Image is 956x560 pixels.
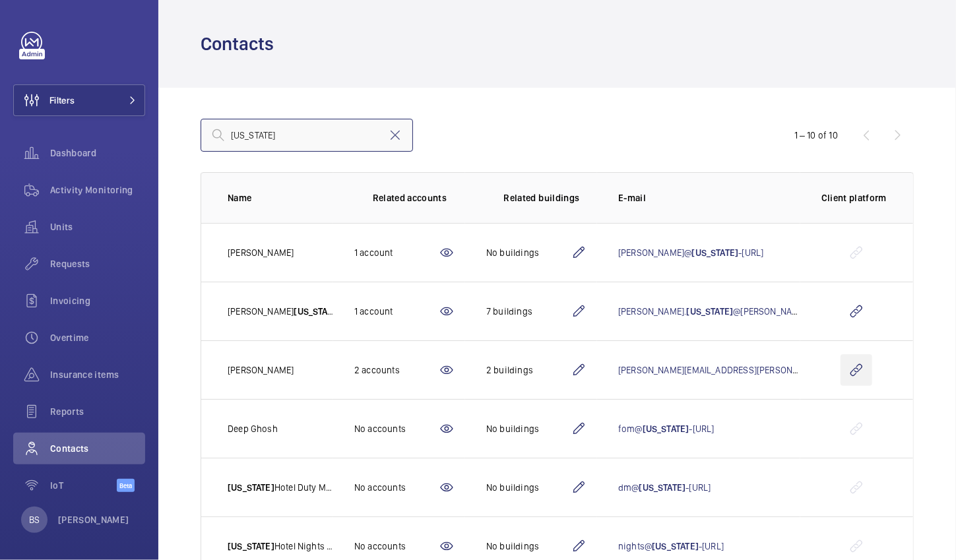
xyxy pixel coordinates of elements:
[228,481,333,494] p: Hotel Duty Manager
[618,365,889,375] a: [PERSON_NAME][EMAIL_ADDRESS][PERSON_NAME][DOMAIN_NAME]
[228,246,294,259] p: [PERSON_NAME]
[228,191,333,204] p: Name
[373,191,447,204] p: Related accounts
[687,306,734,317] span: [US_STATE]
[58,513,129,526] p: [PERSON_NAME]
[201,32,282,56] h1: Contacts
[50,331,145,344] span: Overtime
[13,84,145,116] button: Filters
[618,191,800,204] p: E-mail
[354,422,439,435] div: No accounts
[117,479,135,492] span: Beta
[639,482,686,493] span: [US_STATE]
[486,246,571,259] div: No buildings
[354,481,439,494] div: No accounts
[794,129,838,142] div: 1 – 10 of 10
[692,247,739,258] span: [US_STATE]
[228,541,274,551] span: [US_STATE]
[652,541,699,551] span: [US_STATE]
[504,191,580,204] p: Related buildings
[201,119,413,152] input: Search by lastname, firstname, mail or client
[821,191,887,204] p: Client platform
[486,540,571,553] div: No buildings
[228,482,274,493] span: [US_STATE]
[486,481,571,494] div: No buildings
[486,422,571,435] div: No buildings
[643,423,689,434] span: [US_STATE]
[50,368,145,381] span: Insurance items
[354,363,439,377] div: 2 accounts
[50,442,145,455] span: Contacts
[50,257,145,270] span: Requests
[354,246,439,259] div: 1 account
[50,220,145,233] span: Units
[618,306,873,317] a: [PERSON_NAME].[US_STATE]@[PERSON_NAME][DOMAIN_NAME]
[49,94,75,107] span: Filters
[486,363,571,377] div: 2 buildings
[50,479,117,492] span: IoT
[228,363,294,377] p: [PERSON_NAME]
[486,305,571,318] div: 7 buildings
[294,306,340,317] span: [US_STATE]
[354,540,439,553] div: No accounts
[618,541,724,551] a: nights@[US_STATE]-[URL]
[354,305,439,318] div: 1 account
[618,423,715,434] a: fom@[US_STATE]-[URL]
[50,183,145,197] span: Activity Monitoring
[228,422,278,435] p: Deep Ghosh
[50,294,145,307] span: Invoicing
[618,482,711,493] a: dm@[US_STATE]-[URL]
[228,540,333,553] p: Hotel Nights Manager
[228,305,333,318] p: [PERSON_NAME]
[29,513,40,526] p: BS
[50,146,145,160] span: Dashboard
[618,247,763,258] a: [PERSON_NAME]@[US_STATE]-[URL]
[50,405,145,418] span: Reports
